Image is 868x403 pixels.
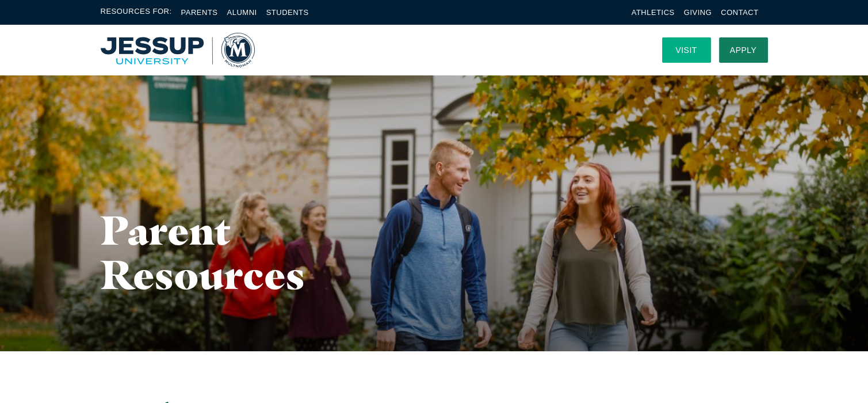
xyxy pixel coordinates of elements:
[719,37,768,63] a: Apply
[101,33,255,67] a: Home
[101,208,366,296] h1: Parent Resources
[266,8,309,17] a: Students
[684,8,712,17] a: Giving
[721,8,758,17] a: Contact
[101,6,172,19] span: Resources For:
[227,8,257,17] a: Alumni
[101,33,255,67] img: Multnomah University Logo
[662,37,711,63] a: Visit
[181,8,218,17] a: Parents
[632,8,675,17] a: Athletics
